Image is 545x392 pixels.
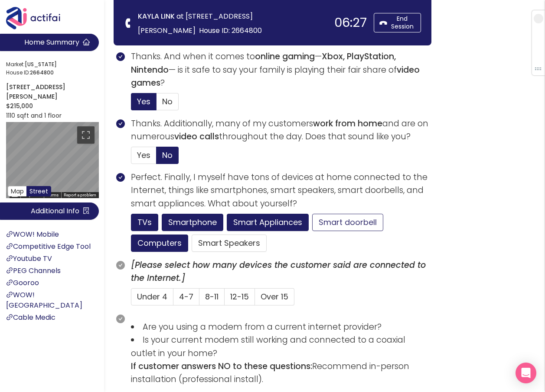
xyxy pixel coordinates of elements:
b: video calls [174,131,219,142]
button: Smart doorbell [312,214,383,231]
span: check-circle [116,261,125,270]
a: Youtube TV [6,254,52,263]
a: Cable Medic [6,312,55,322]
b: If customer answers NO to these questions: [131,360,312,372]
span: 4-7 [179,291,193,302]
button: Computers [131,235,188,252]
button: Smart Speakers [192,235,267,252]
b: Xbox, PlayStation, Nintendo [131,51,396,75]
span: link [6,243,13,250]
div: Map [6,122,99,198]
button: TVs [131,214,158,231]
a: Terms (opens in new tab) [46,193,59,197]
p: Recommend in-person installation (professional install). [131,360,431,386]
button: End Session [374,13,421,32]
span: check-circle [116,119,125,128]
strong: $215,000 [6,102,33,110]
strong: [US_STATE] [25,61,57,68]
span: link [6,231,13,238]
p: Perfect. Finally, I myself have tons of devices at home connected to the Internet, things like sm... [131,171,431,210]
span: check-circle [116,173,125,182]
a: WOW! Mobile [6,229,59,239]
span: at [STREET_ADDRESS][PERSON_NAME] [138,11,253,35]
a: Gooroo [6,278,39,288]
div: Street View [6,122,99,198]
span: link [6,314,13,321]
a: PEG Channels [6,266,61,276]
b: work from home [313,118,382,129]
li: Is your current modem still working and connected to a coaxial outlet in your home? [131,334,431,360]
img: Actifai Logo [6,7,69,29]
span: Map [11,187,24,196]
span: 12-15 [230,291,249,302]
button: Smartphone [162,214,223,231]
span: link [6,255,13,262]
button: Smart Appliances [227,214,309,231]
li: Are you using a modem from a current internet provider? [131,321,431,334]
b: [Please select how many devices the customer said are connected to the Internet.] [131,259,426,284]
a: Competitive Edge Tool [6,241,91,251]
b: video games [131,64,420,89]
strong: 2664800 [30,69,54,76]
div: Open Intercom Messenger [516,363,536,383]
span: No [162,96,173,107]
b: online gaming [255,51,315,62]
p: Thanks. Additionally, many of my customers and are on numerous throughout the day. Does that soun... [131,117,431,143]
span: House ID: 2664800 [199,26,262,35]
p: 1110 sqft and 1 floor [6,111,99,120]
span: 8-11 [205,291,219,302]
a: Report a problem [64,193,96,197]
span: Market: [6,61,96,69]
span: No [162,150,173,161]
span: phone [124,19,133,28]
span: check-circle [116,52,125,61]
span: Yes [137,96,150,107]
a: WOW! [GEOGRAPHIC_DATA] [6,290,82,310]
span: House ID: [6,69,96,77]
span: Under 4 [137,291,167,302]
span: link [6,267,13,274]
span: Over 15 [261,291,288,302]
span: link [6,279,13,286]
strong: KAYLA LINK [138,11,175,21]
span: link [6,291,13,298]
p: Thanks. And when it comes to — — is it safe to say your family is playing their fair share of ? [131,50,431,90]
span: Street [29,187,48,196]
span: check-circle [116,315,125,323]
span: Yes [137,150,150,161]
div: 06:27 [334,16,367,29]
strong: [STREET_ADDRESS][PERSON_NAME] [6,83,65,101]
button: Toggle fullscreen view [77,126,95,144]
